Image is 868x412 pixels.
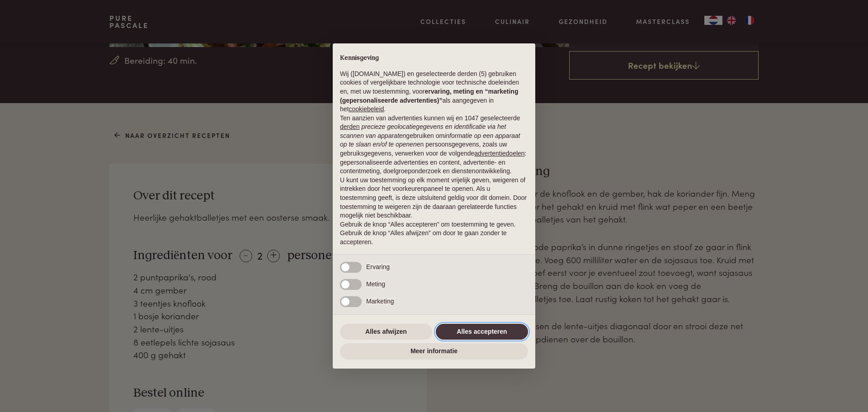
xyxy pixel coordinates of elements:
p: Gebruik de knop “Alles accepteren” om toestemming te geven. Gebruik de knop “Alles afwijzen” om d... [340,220,528,247]
button: Meer informatie [340,343,528,360]
button: advertentiedoelen [474,149,524,158]
em: informatie op een apparaat op te slaan en/of te openen [340,132,520,148]
span: Ervaring [366,263,390,270]
p: U kunt uw toestemming op elk moment vrijelijk geven, weigeren of intrekken door het voorkeurenpan... [340,176,528,220]
p: Ten aanzien van advertenties kunnen wij en 1047 geselecteerde gebruiken om en persoonsgegevens, z... [340,114,528,176]
em: precieze geolocatiegegevens en identificatie via het scannen van apparaten [340,123,506,139]
button: Alles accepteren [436,324,528,340]
button: derden [340,123,360,132]
button: Alles afwijzen [340,324,432,340]
p: Wij ([DOMAIN_NAME]) en geselecteerde derden (5) gebruiken cookies of vergelijkbare technologie vo... [340,70,528,114]
span: Meting [366,280,385,288]
a: cookiebeleid [349,105,384,113]
span: Marketing [366,298,394,305]
h2: Kennisgeving [340,54,528,62]
strong: ervaring, meting en “marketing (gepersonaliseerde advertenties)” [340,88,518,104]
